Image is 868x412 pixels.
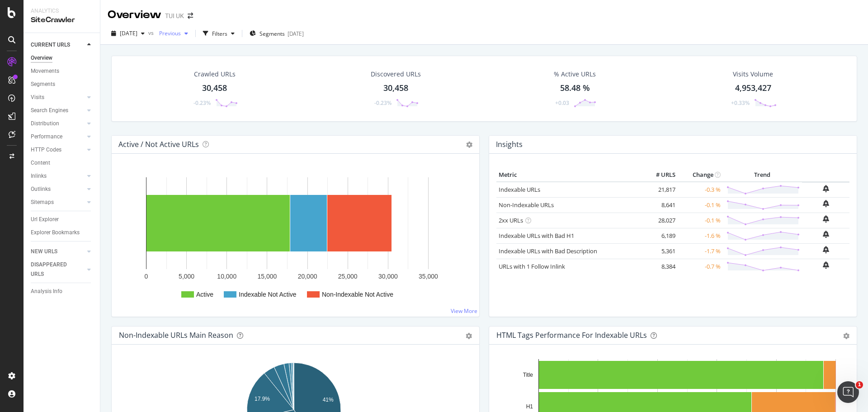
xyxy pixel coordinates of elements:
[678,213,723,228] td: -0.1 %
[678,243,723,259] td: -1.7 %
[374,99,392,107] div: -0.23%
[466,333,472,339] div: gear
[419,273,438,280] text: 35,000
[108,26,148,41] button: [DATE]
[837,381,859,403] iframe: Intercom live chat
[31,158,94,168] a: Content
[823,185,829,192] div: bell-plus
[31,247,57,256] div: NEW URLS
[31,106,68,115] div: Search Engines
[823,231,829,238] div: bell-plus
[823,200,829,207] div: bell-plus
[499,262,565,270] a: URLs with 1 Follow Inlink
[378,273,398,280] text: 30,000
[31,119,59,128] div: Distribution
[108,7,161,23] div: Overview
[496,168,642,182] th: Metric
[735,82,771,94] div: 4,953,427
[555,99,569,107] div: +0.03
[31,7,93,15] div: Analytics
[323,397,334,403] text: 41%
[31,15,93,25] div: SiteCrawler
[642,228,678,243] td: 6,189
[31,145,61,155] div: HTTP Codes
[731,99,750,107] div: +0.33%
[383,82,408,94] div: 30,458
[322,291,393,298] text: Non-Indexable Not Active
[202,82,227,94] div: 30,458
[843,333,849,339] div: gear
[31,185,51,194] div: Outlinks
[118,138,199,151] h4: Active / Not Active URLs
[212,30,227,38] div: Filters
[823,215,829,223] div: bell-plus
[188,13,193,19] div: arrow-right-arrow-left
[31,66,94,76] a: Movements
[31,185,85,194] a: Outlinks
[199,26,238,41] button: Filters
[31,53,52,63] div: Overview
[642,259,678,274] td: 8,384
[31,93,85,102] a: Visits
[179,273,194,280] text: 5,000
[723,168,802,182] th: Trend
[31,40,85,50] a: CURRENT URLS
[678,259,723,274] td: -0.7 %
[31,171,85,181] a: Inlinks
[31,132,85,142] a: Performance
[526,403,533,410] text: H1
[31,260,85,279] a: DISAPPEARED URLS
[119,168,472,309] svg: A chart.
[255,396,270,402] text: 17.9%
[298,273,317,280] text: 20,000
[119,331,233,340] div: Non-Indexable URLs Main Reason
[642,168,678,182] th: # URLS
[496,331,647,340] div: HTML Tags Performance for Indexable URLs
[258,273,277,280] text: 15,000
[31,80,55,89] div: Segments
[196,291,213,298] text: Active
[259,30,285,38] span: Segments
[371,70,421,79] div: Discovered URLs
[678,197,723,213] td: -0.1 %
[642,213,678,228] td: 28,027
[145,273,148,280] text: 0
[678,168,723,182] th: Change
[31,198,54,207] div: Sitemaps
[31,228,94,237] a: Explorer Bookmarks
[499,216,523,224] a: 2xx URLs
[733,70,773,79] div: Visits Volume
[678,228,723,243] td: -1.6 %
[31,287,94,296] a: Analysis Info
[193,99,211,107] div: -0.23%
[156,26,192,41] button: Previous
[31,132,62,142] div: Performance
[120,29,137,37] span: 2025 Sep. 22nd
[451,307,477,315] a: View More
[246,26,307,41] button: Segments[DATE]
[31,106,85,115] a: Search Engines
[338,273,358,280] text: 25,000
[856,381,863,388] span: 1
[31,215,94,224] a: Url Explorer
[31,40,70,50] div: CURRENT URLS
[31,198,85,207] a: Sitemaps
[31,287,62,296] div: Analysis Info
[31,215,59,224] div: Url Explorer
[823,261,829,269] div: bell-plus
[217,273,236,280] text: 10,000
[31,247,85,256] a: NEW URLS
[466,142,472,148] i: Options
[499,232,574,240] a: Indexable URLs with Bad H1
[288,30,304,38] div: [DATE]
[31,228,80,237] div: Explorer Bookmarks
[31,80,94,89] a: Segments
[148,29,156,37] span: vs
[31,158,50,168] div: Content
[554,70,596,79] div: % Active URLs
[642,182,678,198] td: 21,817
[165,11,184,20] div: TUI UK
[31,93,44,102] div: Visits
[31,119,85,128] a: Distribution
